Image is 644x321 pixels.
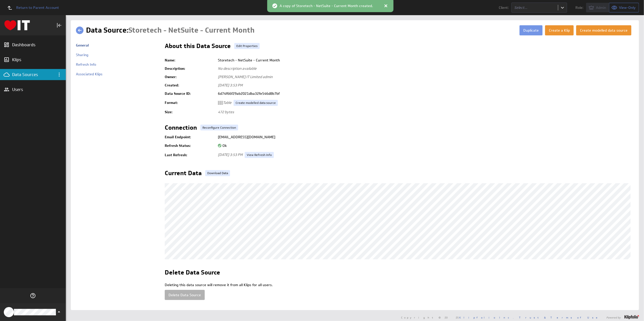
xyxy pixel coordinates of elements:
a: Refresh Info [76,62,96,67]
img: logo-footer.png [625,315,639,319]
div: Klips [12,57,54,62]
button: Duplicate [520,25,543,35]
span: Storetech - NetSuite - Current Month [128,26,255,35]
span: Copyright © 2025 [401,316,514,319]
a: View Refresh Info [245,152,274,158]
img: Klipfolio logo [4,20,30,30]
img: ds-format-grid.svg [218,100,223,105]
td: Owner: [165,73,215,81]
button: View as View-Only [609,3,639,12]
td: Storetech - NetSuite - Current Month [215,56,634,64]
div: Data Sources menu [55,70,64,79]
a: Return to Parent Account [4,2,59,13]
span: No description available [218,66,257,71]
a: Sharing [76,53,88,57]
td: Data Source ID: [165,89,215,98]
button: Create modelled data source [576,25,631,35]
div: Users [12,87,54,92]
div: Data Sources [12,72,54,77]
td: Format: [165,98,215,108]
td: Last Refresh: [165,150,215,160]
td: 6d74f66f29ab2021dba32fe546d8b7bf [215,89,634,98]
span: View-Only [619,5,636,10]
span: Role: [575,6,584,9]
div: Dashboards [12,42,54,48]
td: Description: [165,64,215,73]
td: Email Endpoint: [165,132,215,142]
div: Collapse [55,21,64,30]
div: Help [29,291,37,300]
a: Klipfolio Inc. [459,316,514,319]
a: Edit Properties [234,43,260,49]
a: Trust & Terms of Use [519,316,601,319]
span: [DATE] 3:53 PM [218,83,243,87]
span: Client: [499,6,509,9]
a: Associated Klips [76,72,102,76]
div: Go to Dashboards [4,20,30,30]
h1: Data Source: [86,25,255,35]
button: Delete Data Source [165,290,205,300]
h2: Connection [165,125,197,133]
div: Select... [514,6,555,9]
h2: Current Data [165,170,202,178]
span: Powered by [606,316,621,319]
span: Table [218,100,232,105]
a: General [76,43,89,48]
a: Download Data [205,170,230,176]
span: Admin [596,5,606,10]
td: Size: [165,108,215,116]
td: Name: [165,56,215,64]
td: Created: [165,81,215,89]
td: Refresh Status: [165,142,215,150]
a: Create modelled data source [234,100,278,106]
span: A copy of Storetech - NetSuite - Current Month created. [280,4,373,8]
span: 472 bytes [218,110,234,114]
p: Deleting this data source will remove it from all Klips for all users. [165,283,634,288]
td: [EMAIL_ADDRESS][DOMAIN_NAME] [215,132,634,142]
h2: Delete Data Source [165,269,220,278]
button: View as Admin [586,3,609,12]
button: Create a Klip [545,25,574,35]
a: Reconfigure Connection [200,125,238,131]
span: [PERSON_NAME] IT Limited admin [218,75,273,79]
span: Return to Parent Account [16,6,59,9]
span: Ok [218,143,227,148]
span: [DATE] 3:53 PM [218,152,243,157]
h2: About this Data Source [165,43,231,51]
